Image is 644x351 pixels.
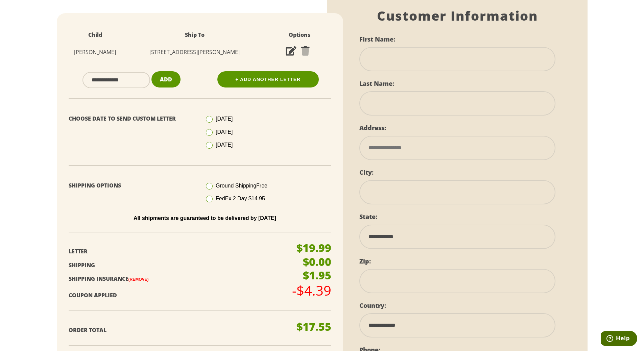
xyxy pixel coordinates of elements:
[296,321,331,332] p: $17.55
[303,270,331,281] p: $1.95
[216,183,267,189] span: Ground Shipping
[359,212,377,221] label: State:
[69,181,195,191] p: Shipping Options
[303,256,331,267] p: $0.00
[292,284,331,297] p: -$4.39
[216,142,233,148] span: [DATE]
[296,243,331,253] p: $19.99
[359,124,386,132] label: Address:
[69,325,286,335] p: Order Total
[359,168,374,176] label: City:
[127,27,263,43] th: Ship To
[217,71,319,87] a: + Add Another Letter
[359,35,395,43] label: First Name:
[216,116,233,122] span: [DATE]
[359,301,386,309] label: Country:
[69,274,286,284] p: Shipping Insurance
[69,247,286,256] p: Letter
[256,183,267,189] span: Free
[601,331,637,348] iframe: Opens a widget where you can find more information
[69,114,195,124] p: Choose Date To Send Custom Letter
[151,71,181,88] button: Add
[160,76,172,83] span: Add
[74,215,336,221] p: All shipments are guaranteed to be delivered by [DATE]
[64,43,127,61] td: [PERSON_NAME]
[128,277,149,282] a: (Remove)
[127,43,263,61] td: [STREET_ADDRESS][PERSON_NAME]
[216,129,233,135] span: [DATE]
[216,196,265,201] span: FedEx 2 Day $14.95
[69,291,286,300] p: Coupon Applied
[69,260,286,270] p: Shipping
[263,27,336,43] th: Options
[359,8,555,24] h1: Customer Information
[359,257,371,265] label: Zip:
[359,79,394,87] label: Last Name:
[64,27,127,43] th: Child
